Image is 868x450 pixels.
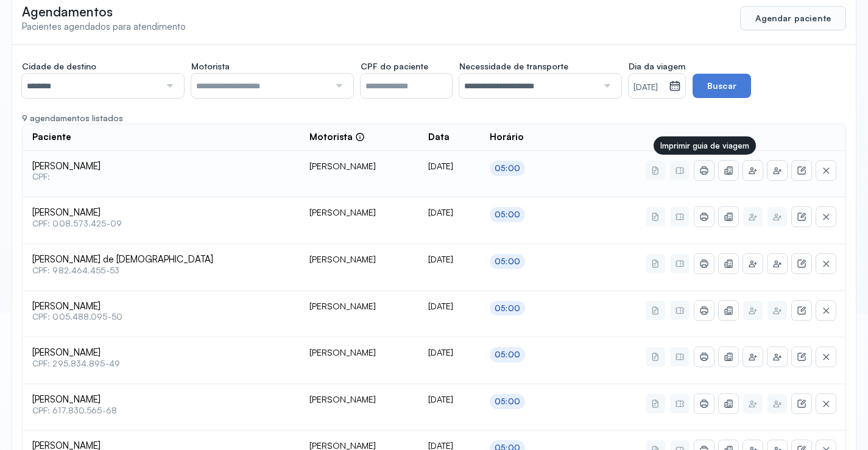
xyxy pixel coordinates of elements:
[309,132,365,143] div: Motorista
[32,347,290,359] span: [PERSON_NAME]
[495,256,520,267] div: 05:00
[495,209,520,220] div: 05:00
[459,61,568,72] span: Necessidade de transporte
[495,303,520,314] div: 05:00
[309,161,409,172] div: [PERSON_NAME]
[32,265,290,276] span: CPF: 982.464.455-53
[22,4,113,19] span: Agendamentos
[693,74,751,98] button: Buscar
[428,207,470,218] div: [DATE]
[428,347,470,358] div: [DATE]
[309,394,409,405] div: [PERSON_NAME]
[309,254,409,265] div: [PERSON_NAME]
[22,21,186,32] span: Pacientes agendados para atendimento
[32,312,290,322] span: CPF: 005.488.095-50
[428,132,450,143] span: Data
[32,254,290,265] span: [PERSON_NAME] de [DEMOGRAPHIC_DATA]
[309,301,409,312] div: [PERSON_NAME]
[32,394,290,406] span: [PERSON_NAME]
[428,254,470,265] div: [DATE]
[32,359,290,369] span: CPF: 295.834.895-49
[740,6,846,30] button: Agendar paciente
[191,61,230,72] span: Motorista
[32,172,290,182] span: CPF:
[490,132,524,143] span: Horário
[495,396,520,407] div: 05:00
[629,61,685,72] span: Dia da viagem
[32,161,290,172] span: [PERSON_NAME]
[32,219,290,229] span: CPF: 008.573.425-09
[309,207,409,218] div: [PERSON_NAME]
[22,61,96,72] span: Cidade de destino
[633,82,664,94] small: [DATE]
[428,394,470,405] div: [DATE]
[32,301,290,312] span: [PERSON_NAME]
[32,207,290,219] span: [PERSON_NAME]
[32,406,290,416] span: CPF: 617.830.565-68
[495,163,520,174] div: 05:00
[361,61,428,72] span: CPF do paciente
[428,301,470,312] div: [DATE]
[309,347,409,358] div: [PERSON_NAME]
[495,350,520,360] div: 05:00
[428,161,470,172] div: [DATE]
[22,113,846,124] div: 9 agendamentos listados
[32,132,71,143] span: Paciente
